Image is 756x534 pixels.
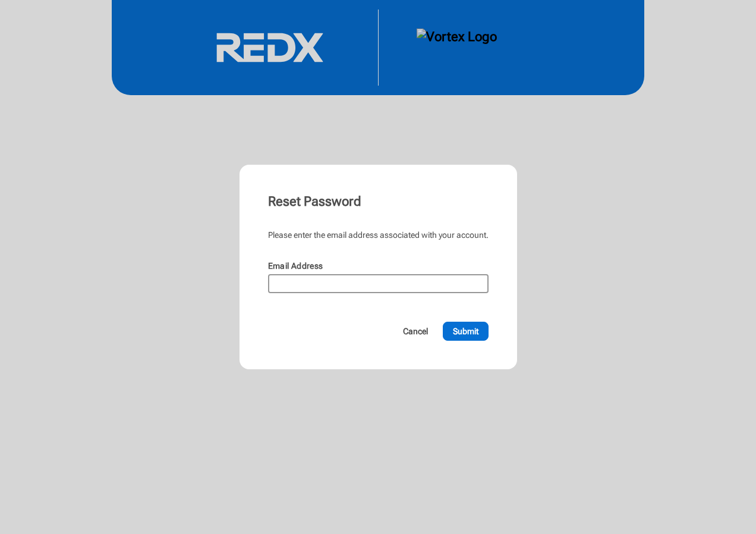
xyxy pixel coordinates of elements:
label: Email Address [268,261,323,271]
span: Cancel [403,325,428,337]
button: Cancel [393,322,438,341]
div: Please enter the email address associated with your account. [268,229,489,241]
div: Reset Password [268,193,489,210]
button: Submit [443,322,489,341]
span: Submit [453,325,478,337]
